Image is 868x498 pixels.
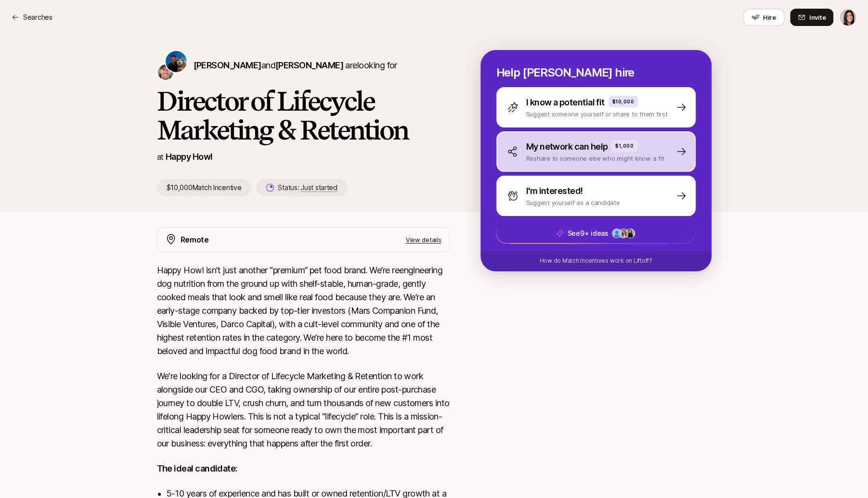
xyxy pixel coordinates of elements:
span: and [261,60,343,70]
span: [PERSON_NAME] [194,60,261,70]
p: We're looking for a Director of Lifecycle Marketing & Retention to work alongside our CEO and CGO... [157,370,450,450]
span: [PERSON_NAME] [275,60,343,70]
img: Eleanor Morgan [840,9,856,26]
p: $10,000 [612,98,635,105]
a: Happy Howl [166,152,213,162]
p: I know a potential fit [526,96,605,109]
img: ACg8ocKiP4U3mxDRqwL8N2m6NMicaqqgvU10OBtGB5R50zOwNUwjEF5tjA=s160-c [626,229,635,238]
button: See9+ ideas [496,223,695,243]
p: Remote [181,233,209,246]
p: Suggest yourself as a candidate [526,198,620,207]
img: Josh Pierce [158,64,173,80]
p: I'm interested! [526,184,583,198]
button: Invite [790,9,833,26]
strong: The ideal candidate: [157,463,238,473]
p: Status: [278,182,337,193]
p: Happy Howl isn't just another “premium” pet food brand. We’re reengineering dog nutrition from th... [157,264,450,358]
img: ALV-UjXHu4EzWrm-oGfy5N49wzBGd5vCOVyWjg4Tx9QNSkGcePrqbrByAyiuXAJNbImnWxF6P83fq-ycOI3FZN7AJnCzUZNFp... [612,229,621,238]
span: Just started [301,183,337,192]
button: Hire [743,9,784,26]
img: Colin Buckley [166,51,187,72]
p: Reshare to someone else who might know a fit [526,153,664,163]
span: Hire [763,13,776,22]
p: How do Match Incentives work on Liftoff? [539,256,652,265]
p: are looking for [194,59,397,72]
p: at [157,151,164,163]
p: $10,000 Match Incentive [157,179,251,196]
button: Eleanor Morgan [839,9,856,26]
p: Searches [23,12,52,23]
p: My network can help [526,140,608,153]
p: Suggest someone yourself or share to them first [526,109,668,119]
p: $1,000 [615,142,634,150]
img: ACg8ocJmNS_JoWcfat8875huM6meWTYnITeMdNY1pDsCB79RaHZW=s160-c [619,229,628,238]
p: Help [PERSON_NAME] hire [496,66,696,79]
p: View details [406,235,441,244]
h1: Director of Lifecycle Marketing & Retention [157,87,450,144]
p: See 9+ ideas [567,228,608,239]
span: Invite [809,13,826,22]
